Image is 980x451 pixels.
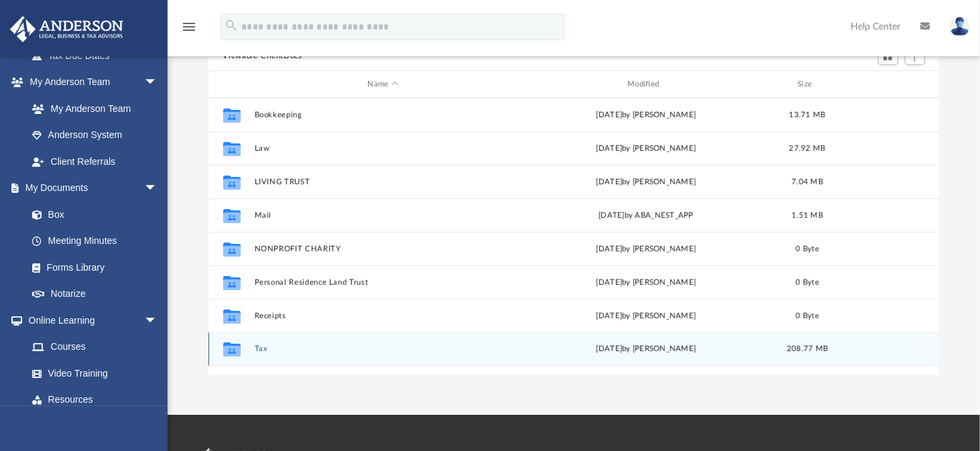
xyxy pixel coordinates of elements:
a: Client Referrals [19,148,171,175]
button: Personal Residence Land Trust [254,278,511,287]
span: arrow_drop_down [144,307,171,334]
button: Law [254,144,511,153]
a: Box [19,201,164,228]
a: Online Learningarrow_drop_down [9,307,171,334]
span: 0 Byte [796,245,819,253]
a: My Documentsarrow_drop_down [9,175,171,202]
button: Bookkeeping [254,111,511,119]
a: Forms Library [19,254,164,281]
span: 7.04 MB [792,178,823,186]
div: [DATE] by [PERSON_NAME] [517,343,775,355]
div: Name [253,78,511,90]
button: NONPROFIT CHARITY [254,245,511,253]
a: Resources [19,387,171,413]
i: search [224,18,239,33]
div: grid [208,98,940,375]
a: Courses [19,334,171,361]
a: My Anderson Team [19,95,164,122]
a: menu [181,25,197,35]
a: Anderson System [19,122,171,149]
div: [DATE] by [PERSON_NAME] [517,109,775,121]
div: id [840,78,934,90]
span: 1.51 MB [792,212,823,219]
button: LIVING TRUST [254,178,511,186]
div: [DATE] by [PERSON_NAME] [517,143,775,155]
span: 13.71 MB [789,111,825,119]
div: [DATE] by [PERSON_NAME] [517,176,775,188]
button: Tax [254,344,511,353]
span: 0 Byte [796,279,819,286]
span: 0 Byte [796,312,819,320]
a: Meeting Minutes [19,228,171,255]
span: 27.92 MB [789,145,825,152]
div: [DATE] by [PERSON_NAME] [517,243,775,255]
span: 208.77 MB [786,345,827,352]
button: Receipts [254,312,511,320]
div: [DATE] by [PERSON_NAME] [517,277,775,289]
i: menu [181,19,197,35]
a: Notarize [19,281,171,308]
img: Anderson Advisors Platinum Portal [6,16,127,42]
button: Mail [254,211,511,220]
img: User Pic [950,17,970,36]
span: arrow_drop_down [144,175,171,202]
div: [DATE] by ABA_NEST_APP [517,210,775,222]
a: My Anderson Teamarrow_drop_down [9,69,171,96]
span: arrow_drop_down [144,69,171,96]
div: Size [780,78,834,90]
div: [DATE] by [PERSON_NAME] [517,310,775,322]
a: Video Training [19,360,164,387]
div: id [214,78,247,90]
div: Modified [517,78,774,90]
